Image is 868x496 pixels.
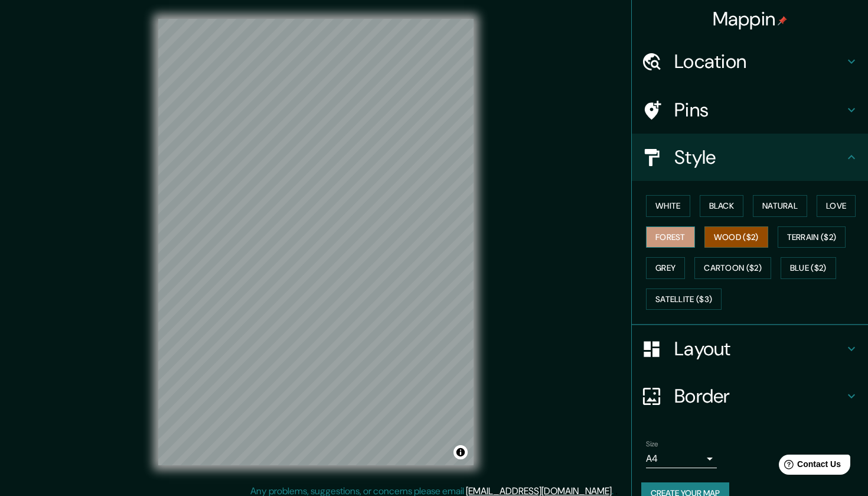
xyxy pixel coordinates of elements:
[646,226,695,248] button: Forest
[632,134,868,181] div: Style
[646,288,722,310] button: Satellite ($3)
[704,226,768,248] button: Wood ($2)
[713,7,788,31] h4: Mappin
[453,445,468,459] button: Toggle attribution
[646,257,685,279] button: Grey
[694,257,771,279] button: Cartoon ($2)
[158,19,474,465] canvas: Map
[646,195,690,217] button: White
[632,325,868,372] div: Layout
[632,86,868,134] div: Pins
[778,226,846,248] button: Terrain ($2)
[674,145,844,169] h4: Style
[646,449,717,468] div: A4
[753,195,807,217] button: Natural
[778,16,787,25] img: pin-icon.png
[674,50,844,73] h4: Location
[674,98,844,122] h4: Pins
[632,372,868,420] div: Border
[817,195,856,217] button: Love
[763,450,855,483] iframe: Help widget launcher
[781,257,836,279] button: Blue ($2)
[674,384,844,408] h4: Border
[700,195,744,217] button: Black
[646,439,658,449] label: Size
[674,337,844,361] h4: Layout
[632,38,868,85] div: Location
